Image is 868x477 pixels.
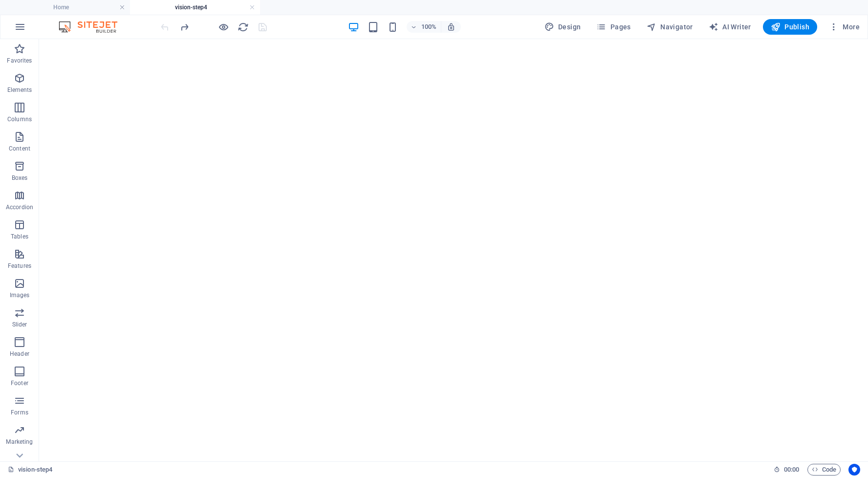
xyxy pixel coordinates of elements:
p: Content [9,145,30,152]
i: On resize automatically adjust zoom level to fit chosen device. [447,22,456,31]
button: Design [541,19,585,35]
p: Forms [11,409,28,416]
button: AI Writer [705,19,755,35]
span: Pages [596,22,630,32]
p: Footer [11,379,28,387]
span: Design [544,22,581,32]
p: Header [10,350,29,358]
i: Reload page [238,22,249,33]
p: Columns [7,115,32,123]
span: More [829,22,860,32]
button: More [825,19,864,35]
button: Publish [763,19,817,35]
p: Boxes [12,174,28,182]
span: : [791,466,792,473]
span: AI Writer [709,22,751,32]
span: Publish [771,22,809,32]
h6: Session time [774,464,800,476]
p: Elements [7,86,32,94]
button: Usercentrics [848,464,860,476]
span: 00 00 [784,464,799,476]
p: Images [10,291,30,299]
a: Click to cancel selection. Double-click to open Pages [8,464,52,476]
button: Navigator [643,19,697,35]
button: Pages [592,19,634,35]
button: 100% [407,21,441,33]
h6: 100% [421,21,437,33]
button: Code [807,464,841,476]
button: reload [237,21,249,33]
span: Code [812,464,836,476]
p: Features [8,262,31,270]
h4: vision-step4 [130,2,260,13]
i: Redo: Delete HTML (Ctrl+Y, ⌘+Y) [179,22,190,33]
p: Favorites [7,57,32,65]
div: Design (Ctrl+Alt+Y) [541,19,585,35]
p: Accordion [6,203,33,211]
button: redo [178,21,190,33]
img: Editor Logo [56,21,130,33]
p: Marketing [6,438,33,446]
p: Tables [11,233,28,240]
span: Navigator [647,22,693,32]
p: Slider [12,321,27,328]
